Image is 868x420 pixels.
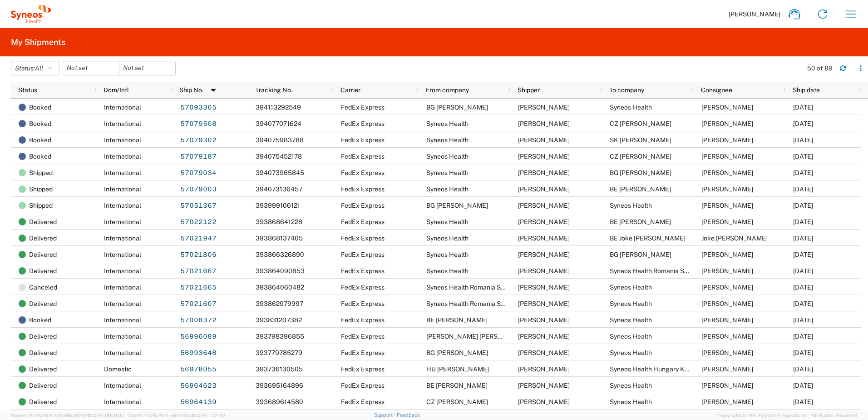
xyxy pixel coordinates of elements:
[518,120,570,127] span: Zsolt Varga
[18,86,37,94] span: Status
[256,136,304,144] span: 394075983788
[426,202,488,209] span: BG Radoslav Kostov
[518,104,570,111] span: Magdalena Yaprakova
[426,120,469,127] span: Syneos Health
[518,349,570,356] span: Georgi Stamenov
[29,165,53,181] span: Shipped
[610,284,652,291] span: Syneos Health
[341,333,385,340] span: FedEx Express
[610,218,671,225] span: BE Kevin Van Laethem
[701,300,753,307] span: Zsolt Varga
[426,86,469,94] span: From company
[255,86,292,94] span: Tracking No.
[793,284,813,291] span: 10/06/2025
[701,333,753,340] span: Zsolt Varga
[426,235,469,242] span: Syneos Health
[256,382,303,389] span: 393695164896
[426,398,488,405] span: CZ Petr Seidl
[793,104,813,111] span: 10/13/2025
[180,330,217,344] a: 56996089
[701,284,753,291] span: Zsolt Varga
[610,365,691,373] span: Syneos Health Hungary Kft.
[426,136,469,144] span: Syneos Health
[29,197,53,214] span: Shipped
[104,86,129,94] span: Dom/Intl
[104,136,141,144] span: International
[793,365,813,373] span: 09/30/2025
[256,349,302,356] span: 393779785279
[180,182,217,197] a: 57079003
[610,349,652,356] span: Syneos Health
[701,267,753,275] span: Elena Mitu
[256,218,302,225] span: 393868641228
[180,362,217,377] a: 56978055
[518,398,570,405] span: Petr Seidl
[426,104,488,111] span: BG Magdalena Yaprakova
[341,365,385,373] span: FedEx Express
[518,218,570,225] span: Zsolt Varga
[426,185,469,193] span: Syneos Health
[701,251,753,258] span: Mitko Dimitrov
[610,300,652,307] span: Syneos Health
[426,267,469,275] span: Syneos Health
[29,263,57,279] span: Delivered
[518,316,570,324] span: Frank Stessens
[341,104,385,111] span: FedEx Express
[793,267,813,275] span: 10/06/2025
[397,412,420,418] a: Feedback
[256,169,304,176] span: 394073965845
[104,104,141,111] span: International
[518,169,570,176] span: Zsolt Varga
[518,153,570,160] span: Zsolt Varga
[701,218,753,225] span: Kevin Van Laethem
[256,235,303,242] span: 393868137405
[610,169,671,176] span: BG Georgi Lalev
[518,333,570,340] span: Teo Atanasov
[29,115,51,132] span: Booked
[341,153,385,160] span: FedEx Express
[610,136,671,144] span: SK Michal Chovan
[256,185,302,193] span: 394073136457
[610,251,671,258] span: BG Mitko Dimitrov
[104,120,141,127] span: International
[341,398,385,405] span: FedEx Express
[426,218,469,225] span: Syneos Health
[518,185,570,193] span: Zsolt Varga
[104,218,141,225] span: International
[701,86,732,94] span: Consignee
[104,169,141,176] span: International
[793,398,813,405] span: 10/01/2025
[341,300,385,307] span: FedEx Express
[610,267,695,275] span: Syneos Health Romania S.R.L
[29,148,51,165] span: Booked
[29,361,57,377] span: Delivered
[610,382,652,389] span: Syneos Health
[35,65,43,72] span: All
[518,284,570,291] span: Elena Mitu
[180,379,217,393] a: 56964623
[341,284,385,291] span: FedEx Express
[104,251,141,258] span: International
[518,251,570,258] span: Zsolt Varga
[374,412,397,418] a: Support
[180,248,217,262] a: 57021806
[518,86,540,94] span: Shipper
[793,153,813,160] span: 10/10/2025
[179,86,203,94] span: Ship No.
[807,64,833,72] div: 50 of 89
[29,279,57,295] span: Canceled
[180,313,217,328] a: 57008372
[340,86,360,94] span: Carrier
[701,104,753,111] span: Zsolt Varga
[341,202,385,209] span: FedEx Express
[180,117,217,131] a: 57079508
[180,297,217,311] a: 57021607
[29,377,57,394] span: Delivered
[701,185,753,193] span: Paula Mihaljević-Jurič
[256,153,302,160] span: 394075452178
[256,202,300,209] span: 393999106121
[180,280,217,295] a: 57021665
[610,316,652,324] span: Syneos Health
[701,316,753,324] span: Zsolt Varga
[180,346,217,360] a: 56993648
